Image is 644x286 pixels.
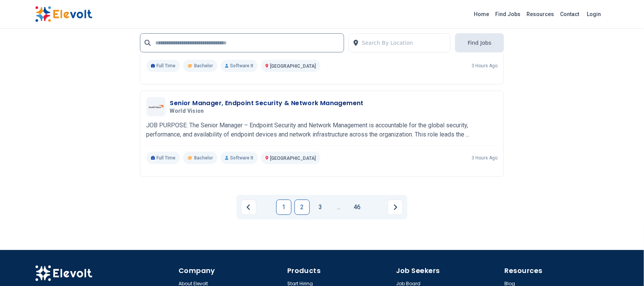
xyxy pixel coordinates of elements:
p: JOB PURPOSE: The Senior Manager – Endpoint Security and Network Management is accountable for the... [147,121,498,139]
a: Contact [557,8,583,20]
img: World Vision [148,105,164,109]
p: Full Time [147,152,180,164]
a: Page 46 [349,200,365,215]
a: Next page [388,200,403,215]
h4: Company [179,265,283,276]
a: Page 1 is your current page [276,200,291,215]
h4: Job Seekers [396,265,500,276]
span: Bachelor [194,63,213,69]
span: World Vision [170,108,204,115]
a: Login [583,6,606,22]
p: Software It [221,152,258,164]
span: [GEOGRAPHIC_DATA] [270,156,316,161]
span: Bachelor [194,155,213,161]
button: Find Jobs [455,33,504,52]
a: Page 3 [313,200,328,215]
ul: Pagination [241,200,403,215]
p: Full Time [147,60,180,72]
a: Find Jobs [493,8,524,20]
img: Elevolt [35,6,92,22]
p: 3 hours ago [472,155,497,161]
a: Page 2 [295,200,310,215]
a: Previous page [241,200,256,215]
img: Elevolt [35,265,92,281]
p: Software It [221,60,258,72]
h4: Resources [505,265,609,276]
h4: Products [287,265,391,276]
h3: Senior Manager, Endpoint Security & Network Management [170,99,364,108]
a: World VisionSenior Manager, Endpoint Security & Network ManagementWorld VisionJOB PURPOSE: The Se... [147,97,498,164]
iframe: Chat Widget [606,249,644,286]
p: 3 hours ago [472,63,497,69]
a: Jump forward [331,200,346,215]
a: Home [471,8,493,20]
a: Resources [524,8,557,20]
span: [GEOGRAPHIC_DATA] [270,63,316,69]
